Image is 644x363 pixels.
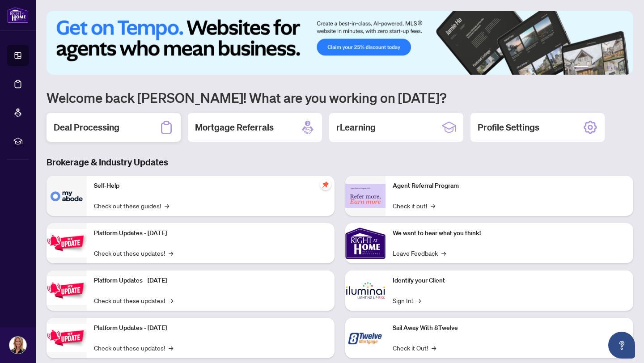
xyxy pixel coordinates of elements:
[441,248,446,258] span: →
[47,156,633,169] h3: Brokerage & Industry Updates
[393,343,436,353] a: Check it Out!→
[169,343,173,353] span: →
[169,295,173,305] span: →
[393,323,626,333] p: Sail Away With 8Twelve
[195,121,274,134] h2: Mortgage Referrals
[47,176,87,216] img: Self-Help
[47,276,87,304] img: Platform Updates - July 8, 2025
[345,318,386,358] img: Sail Away With 8Twelve
[47,324,87,352] img: Platform Updates - June 23, 2025
[94,181,327,191] p: Self-Help
[165,201,169,211] span: →
[7,7,29,23] img: logo
[393,295,421,305] a: Sign In!→
[94,228,327,238] p: Platform Updates - [DATE]
[54,121,119,134] h2: Deal Processing
[393,276,626,286] p: Identify your Client
[320,179,331,190] span: pushpin
[592,66,596,69] button: 2
[169,248,173,258] span: →
[94,343,173,353] a: Check out these updates!→
[94,323,327,333] p: Platform Updates - [DATE]
[47,11,633,75] img: Slide 0
[574,66,589,69] button: 1
[94,248,173,258] a: Check out these updates!→
[606,66,610,69] button: 4
[608,332,635,359] button: Open asap
[345,184,386,208] img: Agent Referral Program
[599,66,603,69] button: 3
[431,201,435,211] span: →
[345,270,386,311] img: Identify your Client
[47,89,633,106] h1: Welcome back [PERSON_NAME]! What are you working on [DATE]?
[393,248,446,258] a: Leave Feedback→
[47,229,87,257] img: Platform Updates - July 21, 2025
[345,223,386,263] img: We want to hear what you think!
[9,337,26,354] img: Profile Icon
[393,201,435,211] a: Check it out!→
[94,276,327,286] p: Platform Updates - [DATE]
[614,66,617,69] button: 5
[432,343,436,353] span: →
[336,121,376,134] h2: rLearning
[94,295,173,305] a: Check out these updates!→
[393,181,626,191] p: Agent Referral Program
[621,66,624,69] button: 6
[416,295,421,305] span: →
[94,201,169,211] a: Check out these guides!→
[478,121,539,134] h2: Profile Settings
[393,228,626,238] p: We want to hear what you think!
